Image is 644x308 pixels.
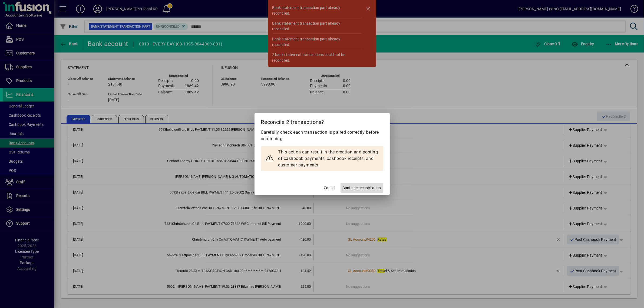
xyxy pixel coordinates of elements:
[343,185,381,191] span: Continue reconciliation
[261,129,383,171] div: Carefully check each transaction is paired correctly before continuing.
[341,183,383,193] button: Continue reconciliation
[255,113,390,129] h2: Reconcile 2 transactions?
[278,149,379,168] div: This action can result in the creation and posting of cashbook payments, cashbook receipts, and c...
[324,185,335,191] span: Cancel
[321,183,338,193] button: Cancel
